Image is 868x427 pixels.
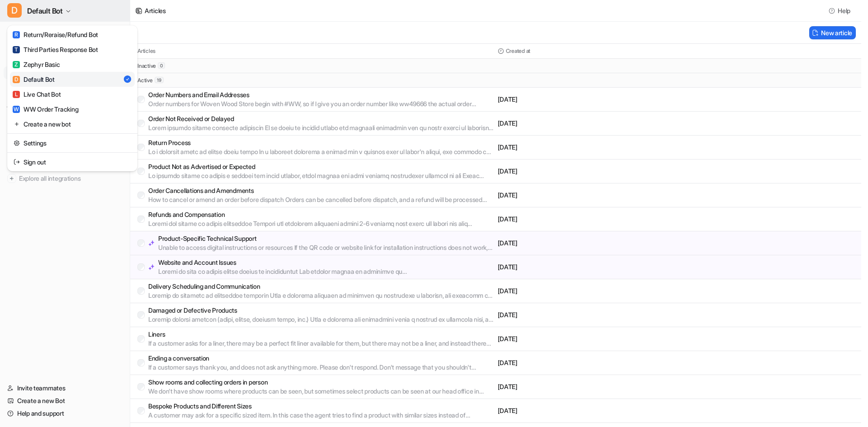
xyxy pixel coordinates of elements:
[14,138,20,148] img: reset
[13,30,98,39] div: Return/Reraise/Refund Bot
[13,31,20,38] span: R
[7,25,137,171] div: DDefault Bot
[10,136,135,150] a: Settings
[13,75,55,84] div: Default Bot
[13,106,20,113] span: W
[10,117,135,131] a: Create a new bot
[13,76,20,83] span: D
[7,3,22,18] span: D
[13,46,20,53] span: T
[13,91,20,98] span: L
[14,157,20,167] img: reset
[10,155,135,169] a: Sign out
[13,61,20,68] span: Z
[13,60,60,69] div: Zephyr Basic
[13,104,78,114] div: WW Order Tracking
[27,5,63,17] span: Default Bot
[14,119,20,129] img: reset
[13,89,61,99] div: Live Chat Bot
[13,45,98,54] div: Third Parties Response Bot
